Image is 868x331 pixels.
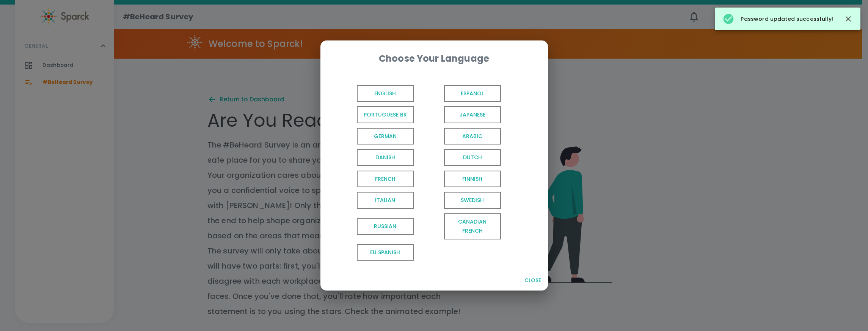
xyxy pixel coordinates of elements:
[357,171,414,188] span: French
[444,213,501,239] span: Canadian French
[330,242,417,263] button: EU Spanish
[722,10,833,28] div: Password updated successfully!
[357,218,414,235] span: Russian
[444,149,501,166] span: Dutch
[417,126,504,147] button: Arabic
[330,211,417,242] button: Russian
[357,106,414,123] span: Portuguese BR
[330,190,417,211] button: Italian
[444,171,501,188] span: Finnish
[444,192,501,209] span: Swedish
[357,149,414,166] span: Danish
[417,211,504,242] button: Canadian French
[357,128,414,145] span: German
[330,168,417,190] button: French
[357,85,414,102] span: English
[521,274,545,287] button: Close
[357,244,414,261] span: EU Spanish
[444,128,501,145] span: Arabic
[330,126,417,147] button: German
[333,53,536,65] div: Choose Your Language
[330,83,417,104] button: English
[444,85,501,102] span: Español
[417,147,504,168] button: Dutch
[330,147,417,168] button: Danish
[330,104,417,126] button: Portuguese BR
[357,192,414,209] span: Italian
[417,168,504,190] button: Finnish
[417,190,504,211] button: Swedish
[417,104,504,126] button: Japanese
[417,83,504,104] button: Español
[444,106,501,123] span: Japanese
